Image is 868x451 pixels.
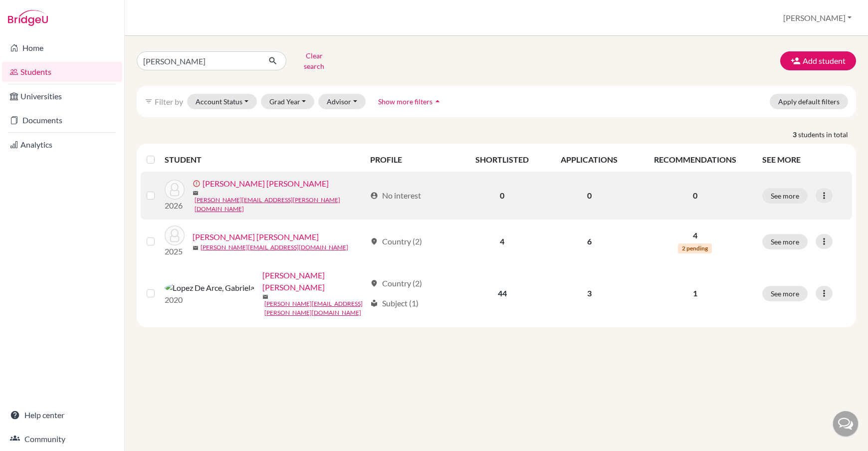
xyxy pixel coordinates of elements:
span: local_library [370,299,378,307]
span: error_outline [193,180,203,188]
p: 2026 [165,200,185,212]
button: See more [762,286,808,301]
th: APPLICATIONS [545,148,634,172]
td: 3 [545,263,634,323]
p: 0 [640,190,750,202]
a: Analytics [2,135,122,155]
div: Subject (1) [370,297,419,309]
button: See more [762,234,808,249]
button: Grad Year [261,94,315,109]
button: Account Status [187,94,257,109]
p: 4 [640,229,750,241]
a: Students [2,62,122,82]
td: 6 [545,220,634,263]
i: arrow_drop_up [433,96,442,106]
span: 2 pending [678,243,712,253]
a: [PERSON_NAME] [PERSON_NAME] [203,178,329,190]
i: filter_list [145,97,153,105]
span: Filter by [155,97,183,106]
a: Community [2,429,122,449]
span: mail [193,245,199,251]
span: mail [262,294,268,300]
div: No interest [370,190,421,202]
button: Apply default filters [770,94,848,109]
a: Documents [2,110,122,130]
a: [PERSON_NAME] [PERSON_NAME] [262,269,366,293]
span: location_on [370,279,378,287]
img: Arce Pacas, María [165,225,185,245]
a: Universities [2,86,122,106]
p: 1 [640,287,750,299]
td: 44 [460,263,545,323]
a: [PERSON_NAME][EMAIL_ADDRESS][PERSON_NAME][DOMAIN_NAME] [195,196,366,214]
span: location_on [370,237,378,245]
p: 2020 [165,294,254,306]
span: account_circle [370,192,378,200]
span: Show more filters [378,97,433,106]
button: Clear search [286,48,342,74]
th: SEE MORE [756,148,852,172]
img: Bridge-U [8,10,48,26]
a: Help center [2,405,122,425]
th: SHORTLISTED [460,148,545,172]
button: Advisor [318,94,366,109]
span: students in total [798,129,856,140]
th: STUDENT [165,148,364,172]
p: 2025 [165,245,185,257]
a: [PERSON_NAME] [PERSON_NAME] [193,231,319,243]
a: Home [2,38,122,58]
strong: 3 [793,129,798,140]
th: PROFILE [364,148,460,172]
img: Arce Gómez, Eduardo [165,180,185,200]
th: RECOMMENDATIONS [634,148,756,172]
input: Find student by name... [137,51,260,70]
a: [PERSON_NAME][EMAIL_ADDRESS][DOMAIN_NAME] [201,243,348,252]
div: Country (2) [370,277,422,289]
span: mail [193,190,199,196]
button: Show more filtersarrow_drop_up [370,94,451,109]
button: See more [762,188,808,204]
td: 4 [460,220,545,263]
span: Help [23,7,43,16]
button: [PERSON_NAME] [779,8,856,27]
td: 0 [545,172,634,220]
button: Add student [780,51,856,70]
a: [PERSON_NAME][EMAIL_ADDRESS][PERSON_NAME][DOMAIN_NAME] [264,299,366,317]
div: Country (2) [370,235,422,247]
td: 0 [460,172,545,220]
img: Lopez De Arce, Gabriela [165,282,254,294]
